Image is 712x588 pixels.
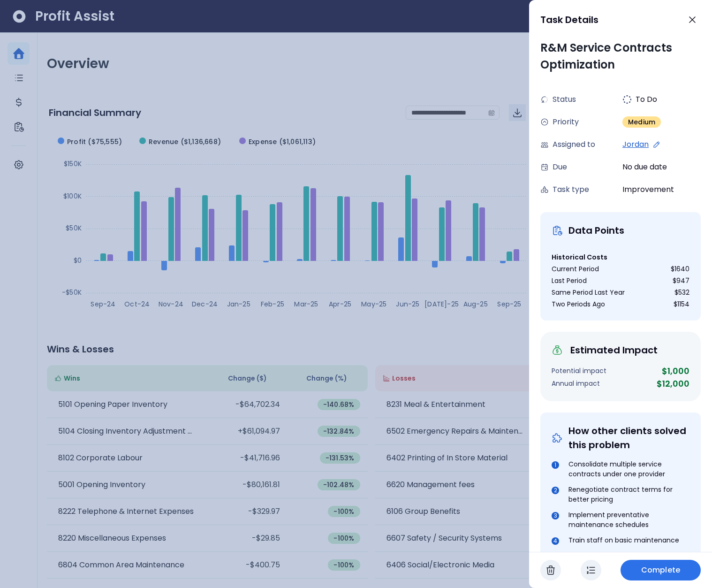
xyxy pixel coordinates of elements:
[553,139,595,150] span: Assigned to
[568,424,689,452] div: How other clients solved this problem
[636,94,657,105] span: To Do
[568,485,689,504] div: Renegotiate contract terms for better pricing
[622,95,632,104] img: todo
[662,365,689,377] div: $1,000
[622,139,649,150] span: Jordan
[552,276,587,286] div: Last Period
[552,512,559,519] div: 3
[552,299,605,309] div: Two Periods Ago
[552,379,600,389] div: Annual impact
[552,537,559,545] div: 4
[628,117,655,127] span: Medium
[671,264,689,274] div: $1640
[553,94,576,105] span: Status
[552,366,606,376] div: Potential impact
[552,264,599,274] div: Current Period
[552,461,559,469] div: 1
[568,510,689,530] div: Implement preventative maintenance schedules
[674,288,689,298] div: $532
[552,288,625,298] div: Same Period Last Year
[552,487,559,494] div: 2
[673,276,689,286] div: $947
[552,252,689,262] p: Historical Costs
[622,184,674,195] span: Improvement
[553,116,579,128] span: Priority
[568,535,679,547] div: Train staff on basic maintenance
[622,161,667,173] span: No due date
[568,459,689,479] div: Consolidate multiple service contracts under one provider
[568,223,624,237] div: Data Points
[540,13,676,27] div: Task Details
[657,377,689,390] div: $12,000
[621,560,701,580] button: Complete
[553,161,567,173] span: Due
[540,39,701,73] div: R&M Service Contracts Optimization
[674,299,689,309] div: $1154
[553,184,589,195] span: Task type
[570,343,658,357] div: Estimated Impact
[641,565,680,576] span: Complete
